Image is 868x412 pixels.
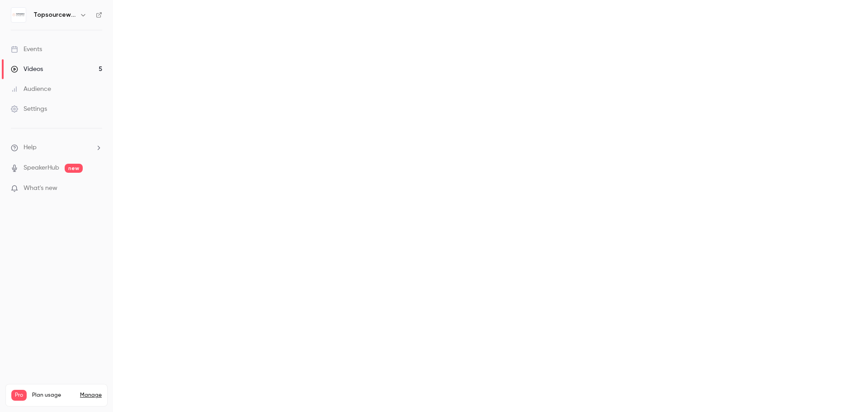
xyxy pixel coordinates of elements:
[65,164,83,173] span: new
[11,104,47,114] div: Settings
[11,8,26,22] img: Topsourceworldwide
[11,85,51,94] div: Audience
[11,390,27,401] span: Pro
[11,65,43,74] div: Videos
[11,143,102,152] li: help-dropdown-opener
[24,163,59,173] a: SpeakerHub
[24,184,57,193] span: What's new
[91,185,102,193] iframe: Noticeable Trigger
[80,392,102,399] a: Manage
[32,392,75,399] span: Plan usage
[11,45,42,54] div: Events
[24,143,37,152] span: Help
[33,10,76,19] h6: Topsourceworldwide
